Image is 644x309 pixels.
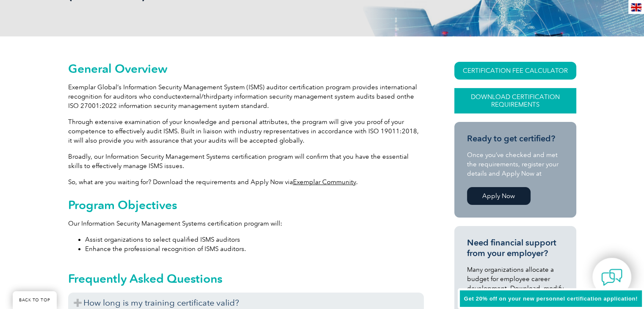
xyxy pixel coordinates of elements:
h3: Need financial support from your employer? [467,237,564,259]
p: Our Information Security Management Systems certification program will: [68,219,424,228]
h2: Program Objectives [68,198,424,212]
img: contact-chat.png [601,267,622,288]
a: Exemplar Community [293,178,356,186]
h3: Ready to get certified? [467,133,564,144]
li: Enhance the professional recognition of ISMS auditors. [85,244,424,254]
span: external/third [177,93,218,100]
p: Once you’ve checked and met the requirements, register your details and Apply Now at [467,150,564,178]
span: Get 20% off on your new personnel certification application! [464,295,638,302]
span: party information security management system audits based on [218,93,404,100]
a: CERTIFICATION FEE CALCULATOR [454,62,576,80]
p: Exemplar Global’s Information Security Management System (ISMS) auditor certification program pro... [68,83,424,110]
li: Assist organizations to select qualified ISMS auditors [85,235,424,244]
a: Download Certification Requirements [454,88,576,113]
a: BACK TO TOP [13,291,57,309]
img: en [631,3,641,11]
p: Broadly, our Information Security Management Systems certification program will confirm that you ... [68,152,424,171]
h2: Frequently Asked Questions [68,272,424,285]
h2: General Overview [68,62,424,75]
p: Through extensive examination of your knowledge and personal attributes, the program will give yo... [68,117,424,145]
p: So, what are you waiting for? Download the requirements and Apply Now via . [68,177,424,187]
a: Apply Now [467,187,531,205]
